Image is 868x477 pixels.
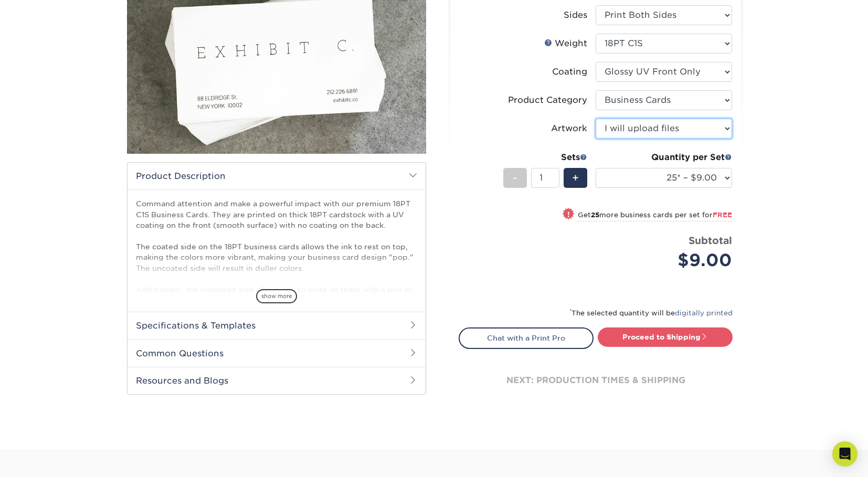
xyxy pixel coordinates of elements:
div: Sides [564,9,587,22]
a: Chat with a Print Pro [459,327,594,348]
div: Quantity per Set [596,151,732,164]
h2: Product Description [128,163,426,189]
span: + [572,170,579,186]
div: Coating [552,66,587,78]
strong: Subtotal [689,235,732,246]
h2: Resources and Blogs [128,367,426,394]
p: Command attention and make a powerful impact with our premium 18PT C1S Business Cards. They are p... [136,198,417,348]
div: Product Category [508,94,587,107]
span: FREE [713,211,732,219]
div: $9.00 [604,248,732,273]
a: Proceed to Shipping [598,327,733,346]
span: - [513,170,517,186]
a: digitally printed [675,309,733,317]
small: Get more business cards per set for [578,211,732,221]
span: show more [256,289,297,303]
div: Weight [544,37,587,50]
div: next: production times & shipping [459,349,733,412]
small: The selected quantity will be [569,309,733,317]
div: Open Intercom Messenger [832,441,858,467]
h2: Common Questions [128,340,426,367]
span: ! [567,209,570,220]
div: Artwork [551,122,587,135]
h2: Specifications & Templates [128,312,426,339]
strong: 25 [591,211,599,219]
div: Sets [503,151,587,164]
